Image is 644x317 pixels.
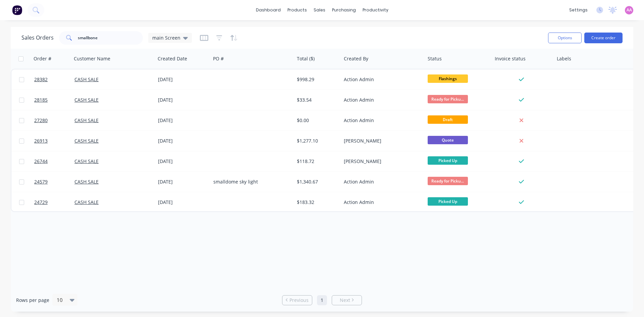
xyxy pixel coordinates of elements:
[297,138,336,144] div: $1,277.10
[34,55,51,62] div: Order #
[344,138,418,144] div: [PERSON_NAME]
[34,76,48,83] span: 28382
[344,199,418,206] div: Action Admin
[344,117,418,124] div: Action Admin
[34,158,48,165] span: 26744
[344,158,418,165] div: [PERSON_NAME]
[34,90,74,110] a: 28185
[74,138,99,144] a: CASH SALE
[297,117,336,124] div: $0.00
[213,178,288,185] div: smalldome sky light
[428,95,468,103] span: Ready for Picku...
[428,156,468,165] span: Picked Up
[213,55,224,62] div: PO #
[289,297,309,304] span: Previous
[34,172,74,192] a: 24579
[428,115,468,124] span: Draft
[74,55,110,62] div: Customer Name
[344,55,368,62] div: Created By
[158,138,208,144] div: [DATE]
[74,158,99,164] a: CASH SALE
[279,295,365,305] ul: Pagination
[158,97,208,103] div: [DATE]
[152,34,180,41] span: main Screen
[34,69,74,90] a: 28382
[34,138,48,144] span: 26913
[34,97,48,103] span: 28185
[344,76,418,83] div: Action Admin
[282,297,312,304] a: Previous page
[253,5,284,15] a: dashboard
[34,178,48,185] span: 24579
[12,5,22,15] img: Factory
[158,199,208,206] div: [DATE]
[158,158,208,165] div: [DATE]
[297,178,336,185] div: $1,340.67
[428,55,442,62] div: Status
[34,110,74,130] a: 27280
[34,151,74,171] a: 26744
[74,199,99,205] a: CASH SALE
[584,33,623,43] button: Create order
[297,158,336,165] div: $118.72
[78,31,143,45] input: Search...
[428,136,468,144] span: Quote
[16,297,49,304] span: Rows per page
[297,76,336,83] div: $998.29
[627,7,632,13] span: AA
[428,177,468,185] span: Ready for Picku...
[158,117,208,124] div: [DATE]
[317,295,327,305] a: Page 1 is your current page
[359,5,392,15] div: productivity
[344,97,418,103] div: Action Admin
[74,178,99,185] a: CASH SALE
[34,199,48,206] span: 24729
[310,5,329,15] div: sales
[74,76,99,83] a: CASH SALE
[332,297,362,304] a: Next page
[428,74,468,83] span: Flashings
[74,117,99,123] a: CASH SALE
[284,5,310,15] div: products
[495,55,526,62] div: Invoice status
[34,131,74,151] a: 26913
[329,5,359,15] div: purchasing
[21,35,54,41] h1: Sales Orders
[34,117,48,124] span: 27280
[74,97,99,103] a: CASH SALE
[557,55,571,62] div: Labels
[297,55,315,62] div: Total ($)
[340,297,350,304] span: Next
[428,197,468,206] span: Picked Up
[158,76,208,83] div: [DATE]
[344,178,418,185] div: Action Admin
[297,199,336,206] div: $183.32
[297,97,336,103] div: $33.54
[566,5,591,15] div: settings
[34,192,74,212] a: 24729
[158,55,187,62] div: Created Date
[158,178,208,185] div: [DATE]
[548,33,582,43] button: Options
